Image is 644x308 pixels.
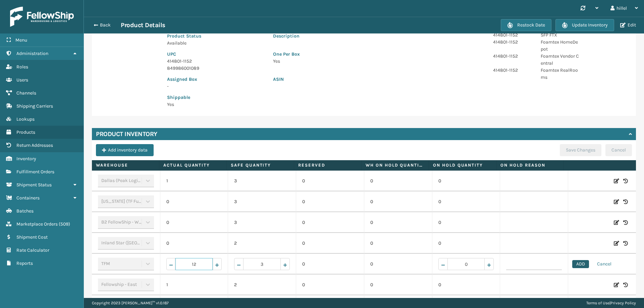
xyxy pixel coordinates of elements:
[167,258,194,270] span: Decrease value
[572,260,589,268] button: ADD
[16,260,33,266] span: Reports
[432,233,500,254] td: 0
[234,258,262,270] span: Decrease value
[160,274,228,295] td: 1
[541,32,580,39] p: SFP FTX
[605,144,632,156] button: Cancel
[167,33,265,40] p: Product Status
[493,39,533,46] p: 414801-1152
[16,116,35,122] span: Lookups
[623,240,628,247] i: Inventory History
[439,258,466,270] span: Decrease value
[160,171,228,191] td: 1
[614,282,619,288] i: Edit
[96,144,154,156] button: Add inventory data
[364,191,432,212] td: 0
[614,198,619,205] i: Edit
[16,103,53,109] span: Shipping Carriers
[493,67,533,74] p: 414801-1152
[16,208,34,214] span: Batches
[618,22,638,28] button: Edit
[623,198,628,205] i: Inventory History
[586,301,609,305] a: Terms of Use
[302,198,358,205] p: 0
[614,219,619,226] i: Edit
[160,233,228,254] td: 0
[432,274,500,295] td: 0
[16,221,58,227] span: Marketplace Orders
[610,301,636,305] a: Privacy Policy
[273,33,477,40] p: Description
[228,274,296,295] td: 2
[16,142,53,148] span: Return Addresses
[16,129,35,135] span: Products
[560,144,601,156] button: Save Changes
[302,219,358,226] p: 0
[121,21,165,29] h3: Product Details
[16,169,54,175] span: Fulfillment Orders
[228,171,296,191] td: 3
[501,19,551,31] button: Restock Date
[432,171,500,191] td: 0
[541,39,580,53] p: Foamtex HomeDepot
[593,260,615,268] button: Cancel
[273,51,477,58] p: One Per Box
[16,195,40,201] span: Containers
[302,261,358,267] p: 0
[614,240,619,247] i: Edit
[167,101,265,108] p: Yes
[96,130,157,138] h4: Product Inventory
[231,162,290,168] label: Safe Quantity
[167,51,265,58] p: UPC
[16,156,36,162] span: Inventory
[167,83,265,90] p: -
[167,76,265,83] p: Assigned Box
[90,22,121,28] button: Back
[92,298,169,308] p: Copyright 2023 [PERSON_NAME]™ v 1.0.187
[500,162,559,168] label: On Hold Reason
[302,282,358,288] p: 0
[167,40,265,47] p: Available
[160,191,228,212] td: 0
[16,77,28,83] span: Users
[16,51,48,56] span: Administration
[15,37,27,43] span: Menu
[160,212,228,233] td: 0
[364,171,432,191] td: 0
[167,94,265,101] p: Shippable
[302,178,358,184] p: 0
[366,162,425,168] label: WH On hold quantity
[10,7,74,27] img: logo
[298,162,357,168] label: Reserved
[614,178,619,184] i: Edit
[541,67,580,81] p: Foamtex RealRooms
[623,219,628,226] i: Inventory History
[167,58,265,65] p: 414801-1152
[163,162,222,168] label: Actual Quantity
[16,90,36,96] span: Channels
[59,221,70,227] span: ( 509 )
[167,65,265,72] p: 849986001089
[96,162,155,168] label: Warehouse
[493,53,533,60] p: 414801-1152
[555,19,614,31] button: Update Inventory
[541,53,580,67] p: Foamtex Vendor Central
[16,182,52,188] span: Shipment Status
[228,212,296,233] td: 3
[433,162,492,168] label: On Hold Quantity
[364,274,432,295] td: 0
[228,233,296,254] td: 2
[623,282,628,288] i: Inventory History
[364,233,432,254] td: 0
[273,76,477,83] p: ASIN
[432,212,500,233] td: 0
[16,234,48,240] span: Shipment Cost
[586,298,636,308] div: |
[16,247,49,253] span: Rate Calculator
[273,58,477,65] p: Yes
[364,212,432,233] td: 0
[432,191,500,212] td: 0
[16,64,28,70] span: Roles
[228,191,296,212] td: 3
[302,240,358,247] p: 0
